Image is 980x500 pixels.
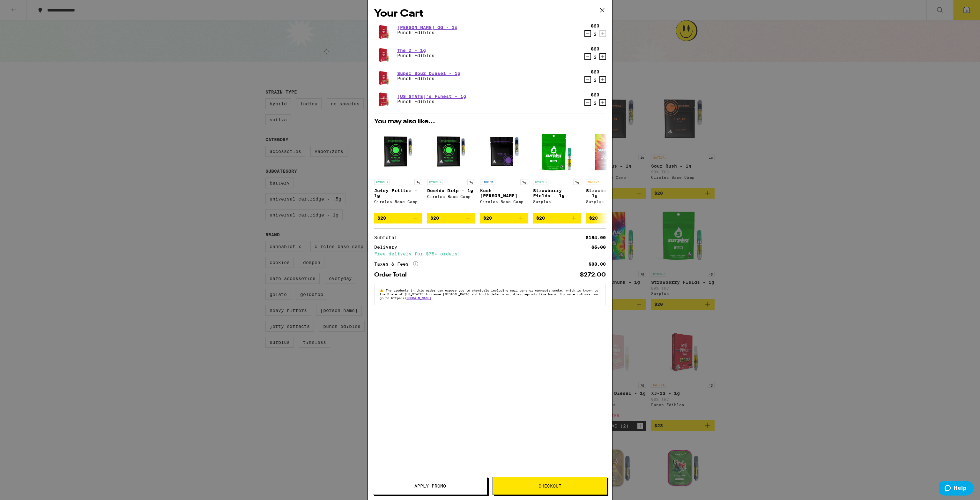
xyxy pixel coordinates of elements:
p: Strawberry Daze - 1g [586,188,634,198]
p: SATIVA [586,179,601,185]
a: Super Sour Diesel - 1g [397,71,460,76]
div: $88.00 [589,262,606,266]
img: Punch Edibles - King Louie XII OG - 1g [374,19,392,42]
div: Surplus [586,200,634,204]
button: Increment [599,99,606,106]
p: HYBRID [427,179,442,185]
div: 2 [591,78,599,83]
span: ⚠️ [380,288,386,292]
button: Decrement [584,53,591,60]
button: Add to bag [533,213,581,223]
img: Punch Edibles - Super Sour Diesel - 1g [374,64,392,87]
p: Dosido Drip - 1g [427,188,475,193]
img: Punch Edibles - The Z - 1g [374,42,392,64]
img: Punch Edibles - Florida's Finest - 1g [374,90,392,108]
span: $20 [430,216,439,221]
a: Open page for Strawberry Daze - 1g from Surplus [586,128,634,213]
button: Add to bag [427,213,475,223]
span: The products in this order can expose you to chemicals including marijuana or cannabis smoke, whi... [380,288,598,300]
div: Subtotal [374,235,402,240]
a: Open page for Strawberry Fields - 1g from Surplus [533,128,581,213]
iframe: Opens a widget where you can find more information [939,481,974,497]
div: Circles Base Camp [427,194,475,199]
p: Punch Edibles [397,30,457,35]
button: Apply Promo [373,477,487,495]
button: Decrement [584,76,591,83]
button: Increment [599,76,606,83]
div: Surplus [533,200,581,204]
button: Increment [599,30,606,37]
div: Order Total [374,272,411,278]
p: 1g [573,179,581,185]
div: 2 [591,32,599,37]
div: $23 [591,23,599,28]
p: 1g [414,179,422,185]
p: INDICA [480,179,495,185]
button: Add to bag [480,213,528,223]
span: $20 [536,216,545,221]
div: $23 [591,69,599,74]
button: Decrement [584,30,591,37]
a: [PERSON_NAME] OG - 1g [397,25,457,30]
a: Open page for Juicy Fritter - 1g from Circles Base Camp [374,128,422,213]
h2: You may also like... [374,118,606,125]
p: 1g [520,179,528,185]
button: Checkout [493,477,607,495]
p: Strawberry Fields - 1g [533,188,581,198]
p: Punch Edibles [397,53,434,58]
img: Circles Base Camp - Kush Berry Bliss - 1g [480,128,528,176]
div: Delivery [374,245,402,249]
img: Surplus - Strawberry Fields - 1g [533,128,581,176]
div: $5.00 [591,245,606,249]
button: Decrement [584,99,591,106]
p: Punch Edibles [397,76,460,81]
img: Circles Base Camp - Dosido Drip - 1g [427,128,475,176]
p: 1g [467,179,475,185]
p: Kush [PERSON_NAME] [PERSON_NAME] - 1g [480,188,528,198]
a: The Z - 1g [397,48,434,53]
a: Open page for Dosido Drip - 1g from Circles Base Camp [427,128,475,213]
div: Free delivery for $75+ orders! [374,252,606,256]
span: $20 [377,216,386,221]
div: 2 [591,55,599,60]
button: Add to bag [374,213,422,223]
a: Open page for Kush Berry Bliss - 1g from Circles Base Camp [480,128,528,213]
button: Increment [599,53,606,60]
div: $184.00 [586,235,606,240]
button: Add to bag [586,213,634,223]
div: $23 [591,92,599,97]
div: $23 [591,46,599,51]
div: $272.00 [580,272,606,278]
div: 2 [591,101,599,106]
img: Surplus - Strawberry Daze - 1g [586,128,634,176]
img: Circles Base Camp - Juicy Fritter - 1g [374,128,422,176]
a: [DOMAIN_NAME] [406,296,431,300]
div: Circles Base Camp [480,200,528,204]
p: Juicy Fritter - 1g [374,188,422,198]
p: HYBRID [533,179,548,185]
h2: Your Cart [374,7,606,21]
div: Circles Base Camp [374,200,422,204]
p: Punch Edibles [397,99,466,104]
span: $20 [589,216,598,221]
div: Taxes & Fees [374,261,418,267]
a: [US_STATE]'s Finest - 1g [397,94,466,99]
span: Apply Promo [414,484,446,488]
span: Checkout [538,484,561,488]
span: $20 [483,216,492,221]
